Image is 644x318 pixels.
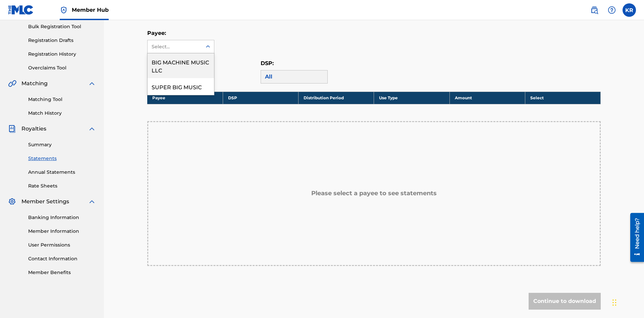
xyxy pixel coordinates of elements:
div: User Menu [623,3,636,17]
th: Select [525,92,600,104]
label: Payee: [147,30,166,36]
a: Annual Statements [28,169,96,176]
a: Contact Information [28,255,96,262]
th: Distribution Period [299,92,374,104]
span: Member Settings [21,198,69,206]
iframe: Chat Widget [610,286,644,318]
a: Public Search [588,3,601,17]
th: DSP [223,92,298,104]
a: Matching Tool [28,96,96,103]
h5: Please select a payee to see statements [311,190,437,197]
a: Bulk Registration Tool [28,23,96,30]
iframe: Resource Center [625,210,644,265]
img: expand [88,79,96,88]
div: BIG MACHINE MUSIC LLC [148,53,214,78]
img: Member Settings [8,198,16,206]
img: Matching [8,79,16,88]
div: Help [605,3,619,17]
a: Registration History [28,51,96,58]
a: Member Information [28,228,96,235]
th: Payee [147,92,223,104]
div: SUPER BIG MUSIC [148,78,214,95]
span: Matching [21,79,48,88]
label: DSP: [261,60,274,66]
a: Member Benefits [28,269,96,276]
a: Statements [28,155,96,162]
img: expand [88,125,96,133]
a: Rate Sheets [28,182,96,190]
img: Royalties [8,125,16,133]
span: Royalties [21,125,46,133]
a: User Permissions [28,242,96,249]
span: Member Hub [72,6,109,14]
img: expand [88,198,96,206]
th: Amount [449,92,525,104]
a: Overclaims Tool [28,64,96,71]
img: help [608,6,616,14]
img: Top Rightsholder [60,6,68,14]
div: Drag [612,293,616,313]
a: Summary [28,141,96,148]
a: Registration Drafts [28,37,96,44]
img: search [590,6,598,14]
img: MLC Logo [8,5,34,15]
a: Match History [28,110,96,117]
th: Use Type [374,92,449,104]
a: Banking Information [28,214,96,221]
div: Select... [152,43,197,50]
